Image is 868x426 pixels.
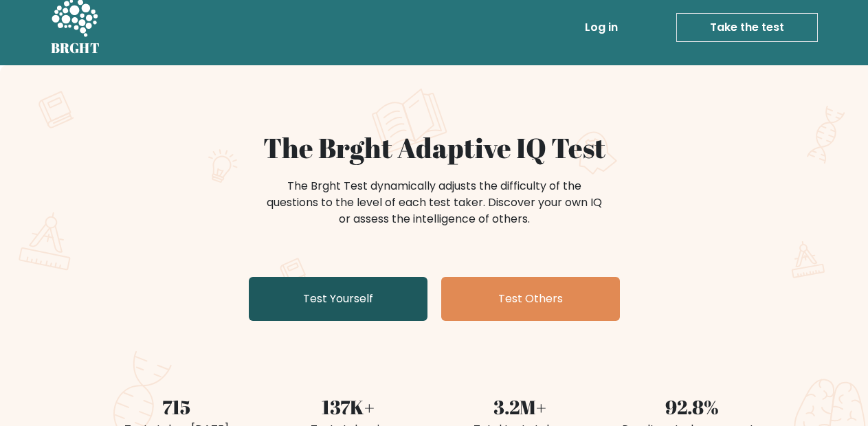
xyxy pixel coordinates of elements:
[579,14,623,41] a: Log in
[443,392,598,421] div: 3.2M+
[263,178,606,227] div: The Brght Test dynamically adjusts the difficulty of the questions to the level of each test take...
[51,40,100,56] h5: BRGHT
[99,131,770,164] h1: The Brght Adaptive IQ Test
[614,392,770,421] div: 92.8%
[99,392,254,421] div: 715
[249,277,427,321] a: Test Yourself
[271,392,426,421] div: 137K+
[676,13,818,42] a: Take the test
[441,277,620,321] a: Test Others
